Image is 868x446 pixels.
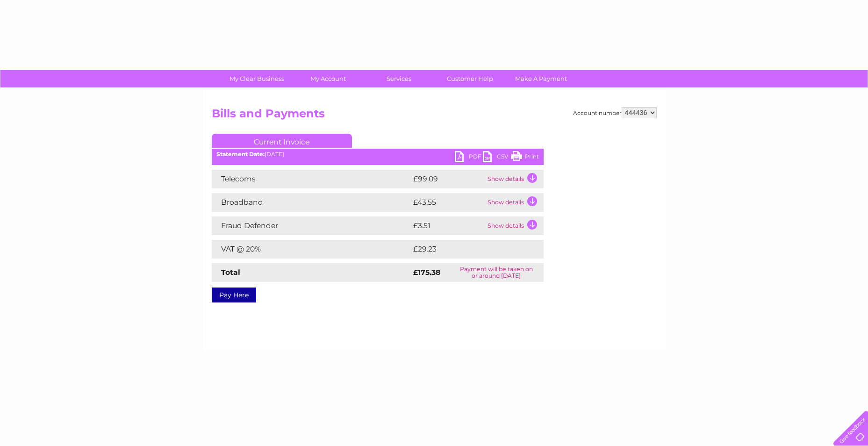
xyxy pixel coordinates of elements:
div: Account number [573,107,657,118]
td: £99.09 [411,170,485,188]
td: VAT @ 20% [212,240,411,259]
td: Payment will be taken on or around [DATE] [449,263,543,282]
div: [DATE] [212,151,544,158]
b: Statement Date: [216,151,265,158]
td: £29.23 [411,240,524,259]
td: Broadband [212,193,411,212]
a: Make A Payment [502,70,580,87]
a: CSV [483,151,511,165]
td: Show details [485,216,544,235]
td: £43.55 [411,193,485,212]
h2: Bills and Payments [212,107,657,125]
a: Pay Here [212,288,256,302]
a: My Clear Business [218,70,295,87]
td: £3.51 [411,216,485,235]
td: Telecoms [212,170,411,188]
td: Fraud Defender [212,216,411,235]
a: Services [360,70,438,87]
a: Print [511,151,539,165]
td: Show details [485,170,544,188]
a: Customer Help [431,70,509,87]
a: My Account [289,70,366,87]
strong: Total [221,268,240,277]
a: PDF [455,151,483,165]
a: Current Invoice [212,134,352,148]
strong: £175.38 [413,268,440,277]
td: Show details [485,193,544,212]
